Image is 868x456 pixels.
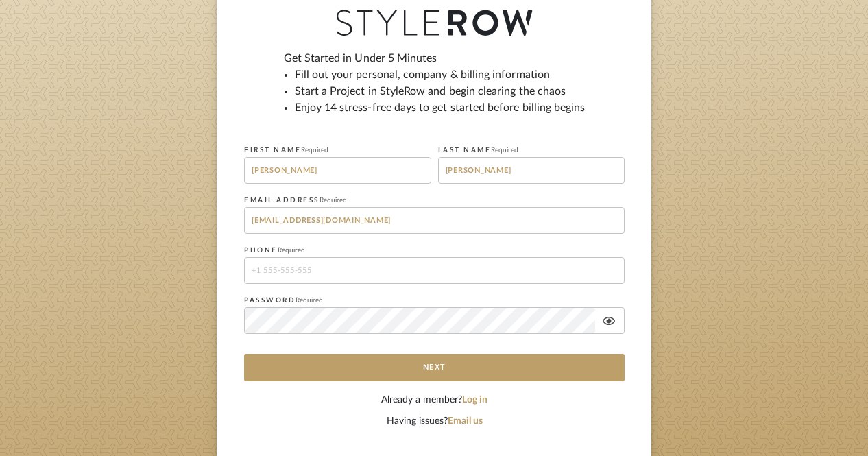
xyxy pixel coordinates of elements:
div: Already a member? [244,393,625,407]
li: Fill out your personal, company & billing information [295,67,586,83]
div: Having issues? [244,414,625,429]
span: Required [301,147,328,154]
input: me@example.com [244,207,625,234]
input: First Name [244,157,431,184]
input: Last Name [438,157,625,184]
span: Required [278,247,305,254]
div: Get Started in Under 5 Minutes [284,50,586,127]
li: Start a Project in StyleRow and begin clearing the chaos [295,83,586,99]
label: FIRST NAME [244,146,328,154]
span: Required [491,147,518,154]
label: PHONE [244,246,305,254]
span: Required [296,297,323,304]
button: Log in [462,393,487,407]
li: Enjoy 14 stress-free days to get started before billing begins [295,99,586,116]
label: PASSWORD [244,296,323,304]
span: Required [320,197,347,204]
button: Next [244,354,625,381]
label: EMAIL ADDRESS [244,196,347,204]
input: +1 555-555-555 [244,257,625,284]
a: Email us [448,416,483,426]
label: LAST NAME [438,146,519,154]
